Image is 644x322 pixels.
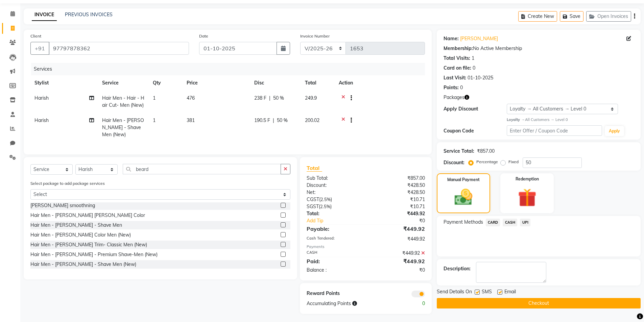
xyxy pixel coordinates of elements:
[199,33,208,39] label: Date
[277,117,288,124] span: 50 %
[444,219,483,226] span: Payment Methods
[250,75,301,91] th: Disc
[473,65,475,72] div: 0
[444,74,466,81] div: Last Visit:
[302,203,366,210] div: ( )
[187,117,195,123] span: 381
[30,251,158,258] div: Hair Men - [PERSON_NAME] - Premium Shave-Men (New)
[273,117,274,124] span: |
[30,202,95,209] div: [PERSON_NAME] smoothning
[398,300,430,307] div: 0
[254,117,270,124] span: 190.5 F
[447,177,480,183] label: Manual Payment
[302,217,376,224] a: Add Tip
[31,63,430,75] div: Services
[560,11,583,22] button: Save
[305,117,319,123] span: 200.02
[444,55,470,62] div: Total Visits:
[449,187,478,207] img: _cash.svg
[366,236,430,243] div: ₹449.92
[301,75,335,91] th: Total
[518,11,557,22] button: Create New
[307,165,322,172] span: Total
[307,244,425,250] div: Payments
[49,42,189,55] input: Search by Name/Mobile/Email/Code
[366,210,430,217] div: ₹449.92
[366,257,430,265] div: ₹449.92
[183,75,250,91] th: Price
[102,117,144,138] span: Hair Men - [PERSON_NAME] - Shave Men (New)
[482,288,492,297] span: SMS
[98,75,149,91] th: Service
[102,95,144,108] span: Hair Men - Hair - Hair Cut- Men (New)
[30,222,122,229] div: Hair Men - [PERSON_NAME] - Shave Men
[444,45,634,52] div: No Active Membership
[269,95,270,102] span: |
[302,196,366,203] div: ( )
[444,45,473,52] div: Membership:
[30,212,145,219] div: Hair Men - [PERSON_NAME] [PERSON_NAME] Color
[476,159,498,165] label: Percentage
[504,288,516,297] span: Email
[366,250,430,257] div: ₹449.92
[302,236,366,243] div: Cash Tendered:
[149,75,183,91] th: Qty
[34,95,49,101] span: Harish
[366,196,430,203] div: ₹10.71
[302,225,366,233] div: Payable:
[302,290,366,297] div: Reward Points
[472,55,474,62] div: 1
[605,126,624,136] button: Apply
[305,95,317,101] span: 249.9
[302,182,366,189] div: Discount:
[516,176,539,182] label: Redemption
[444,94,464,101] span: Packages
[30,241,147,248] div: Hair Men - [PERSON_NAME] Trim- Classic Men (New)
[366,203,430,210] div: ₹10.71
[302,189,366,196] div: Net:
[320,204,330,209] span: 2.5%
[65,11,113,18] a: PREVIOUS INVOICES
[460,84,463,91] div: 0
[302,267,366,274] div: Balance :
[300,33,330,39] label: Invoice Number
[437,298,641,308] button: Checkout
[444,265,471,272] div: Description:
[30,75,98,91] th: Stylist
[153,95,156,101] span: 1
[503,219,517,226] span: CASH
[254,95,266,102] span: 238 F
[477,148,495,155] div: ₹857.00
[444,35,459,42] div: Name:
[30,180,105,187] label: Select package to add package services
[444,65,471,72] div: Card on file:
[460,35,498,42] a: [PERSON_NAME]
[302,300,398,307] div: Accumulating Points
[444,84,459,91] div: Points:
[586,11,631,22] button: Open Invoices
[444,159,464,166] div: Discount:
[302,210,366,217] div: Total:
[366,225,430,233] div: ₹449.92
[377,217,430,224] div: ₹0
[320,197,331,202] span: 2.5%
[507,117,634,123] div: All Customers → Level 0
[468,74,493,81] div: 01-10-2025
[444,127,507,134] div: Coupon Code
[302,250,366,257] div: CASH
[123,164,281,174] input: Search or Scan
[187,95,195,101] span: 476
[366,175,430,182] div: ₹857.00
[486,219,500,226] span: CARD
[30,42,49,55] button: +91
[307,196,319,202] span: CGST
[30,261,136,268] div: Hair Men - [PERSON_NAME] - Shave Men (New)
[437,288,472,297] span: Send Details On
[507,125,602,136] input: Enter Offer / Coupon Code
[366,267,430,274] div: ₹0
[335,75,425,91] th: Action
[307,203,319,209] span: SGST
[30,231,131,239] div: Hair Men - [PERSON_NAME] Color Men (New)
[507,117,525,122] strong: Loyalty →
[366,182,430,189] div: ₹428.50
